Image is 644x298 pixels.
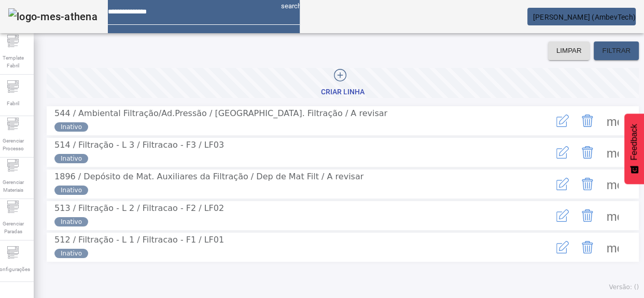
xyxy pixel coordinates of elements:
button: Mais [600,108,625,133]
button: Delete [575,108,600,133]
span: FILTRAR [602,46,631,56]
img: logo-mes-athena [8,8,97,25]
span: [PERSON_NAME] (AmbevTech) [533,13,636,21]
span: 514 / Filtração - L 3 / Filtracao - F3 / LF03 [54,140,224,150]
button: Criar linha [47,68,639,98]
button: Delete [575,235,600,260]
span: Versão: () [609,283,639,291]
button: Delete [575,203,600,228]
span: Feedback [629,124,639,160]
span: Inativo [61,217,82,226]
button: Mais [600,235,625,260]
button: Feedback - Mostrar pesquisa [624,113,644,184]
span: 513 / Filtração - L 2 / Filtracao - F2 / LF02 [54,203,224,213]
span: 1896 / Depósito de Mat. Auxiliares da Filtração / Dep de Mat Filt / A revisar [54,172,363,181]
span: Inativo [61,154,82,163]
button: Mais [600,140,625,165]
span: LIMPAR [556,46,582,56]
span: Fabril [4,96,22,110]
div: Criar linha [321,87,365,97]
span: 512 / Filtração - L 1 / Filtracao - F1 / LF01 [54,235,224,245]
span: Inativo [61,249,82,258]
span: 544 / Ambiental Filtração/Ad.Pressão / [GEOGRAPHIC_DATA]. Filtração / A revisar [54,108,387,118]
span: Inativo [61,122,82,132]
button: Mais [600,172,625,196]
button: Delete [575,140,600,165]
span: Inativo [61,186,82,195]
button: FILTRAR [594,41,639,60]
button: Mais [600,203,625,228]
button: Delete [575,172,600,196]
button: LIMPAR [548,41,590,60]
